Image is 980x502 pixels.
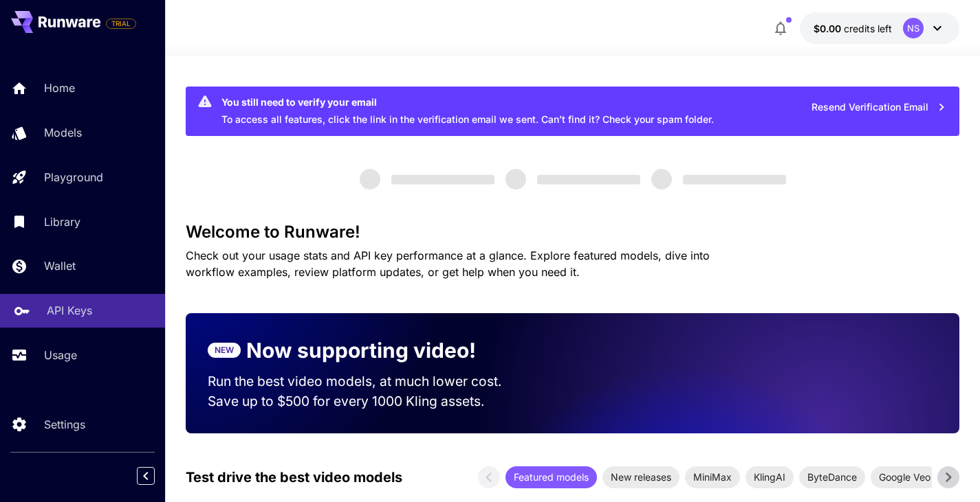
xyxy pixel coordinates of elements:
[44,347,77,363] p: Usage
[208,391,528,411] p: Save up to $500 for every 1000 Kling assets.
[799,466,865,488] div: ByteDance
[685,466,740,488] div: MiniMax
[844,23,892,34] span: credits left
[221,95,714,109] div: You still need to verify your email
[44,258,76,274] p: Wallet
[871,466,939,488] div: Google Veo
[137,467,155,485] button: Collapse sidebar
[44,214,80,230] p: Library
[147,464,165,488] div: Collapse sidebar
[246,335,476,366] p: Now supporting video!
[814,21,892,36] div: $0.00
[44,416,85,433] p: Settings
[208,372,528,391] p: Run the best video models, at much lower cost.
[903,18,924,38] div: NS
[44,169,103,185] p: Playground
[505,466,597,488] div: Featured models
[799,470,865,484] span: ByteDance
[186,223,960,242] h3: Welcome to Runware!
[186,249,710,279] span: Check out your usage stats and API key performance at a glance. Explore featured models, dive int...
[814,23,844,34] span: $0.00
[44,80,75,96] p: Home
[685,470,740,484] span: MiniMax
[106,15,136,32] span: Add your payment card to enable full platform functionality.
[221,91,714,132] div: To access all features, click the link in the verification email we sent. Can’t find it? Check yo...
[745,470,794,484] span: KlingAI
[44,124,82,141] p: Models
[186,467,402,488] p: Test drive the best video models
[215,344,234,356] p: NEW
[107,19,135,29] span: TRIAL
[804,93,954,122] button: Resend Verification Email
[602,466,679,488] div: New releases
[505,470,597,484] span: Featured models
[47,302,92,319] p: API Keys
[871,470,939,484] span: Google Veo
[602,470,679,484] span: New releases
[800,12,959,44] button: $0.00NS
[745,466,794,488] div: KlingAI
